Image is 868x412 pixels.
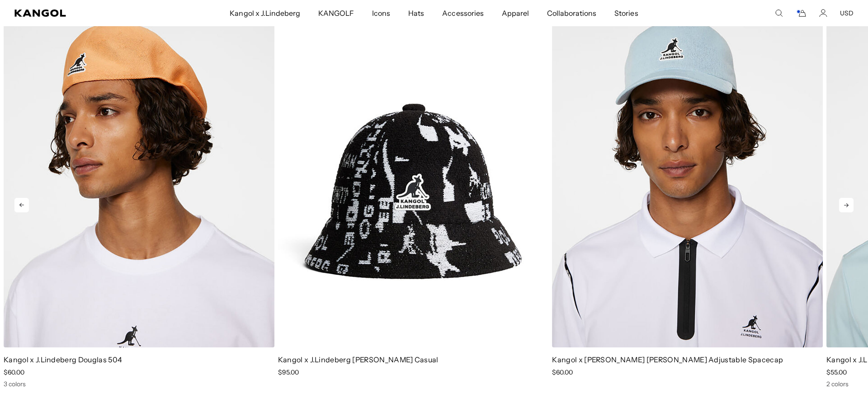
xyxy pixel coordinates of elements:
[548,8,823,389] div: 3 of 5
[796,9,807,17] button: Cart
[840,9,854,17] button: USD
[552,368,573,376] span: $60.00
[775,9,783,17] summary: Search here
[4,355,122,364] a: Kangol x J.Lindeberg Douglas 504
[552,8,823,348] img: Kangol x J.Lindeberg Cooper Adjustable Spacecap
[552,355,783,364] a: Kangol x [PERSON_NAME] [PERSON_NAME] Adjustable Spacecap
[819,9,827,17] a: Account
[278,368,299,376] span: $95.00
[14,9,152,17] a: Kangol
[4,368,24,376] span: $60.00
[278,8,549,348] img: Kangol x J.Lindeberg Scarlett Jacquard Casual
[278,355,439,364] a: Kangol x J.Lindeberg [PERSON_NAME] Casual
[4,8,274,348] img: Kangol x J.Lindeberg Douglas 504
[274,8,549,389] div: 2 of 5
[4,380,274,388] div: 3 colors
[826,368,847,376] span: $55.00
